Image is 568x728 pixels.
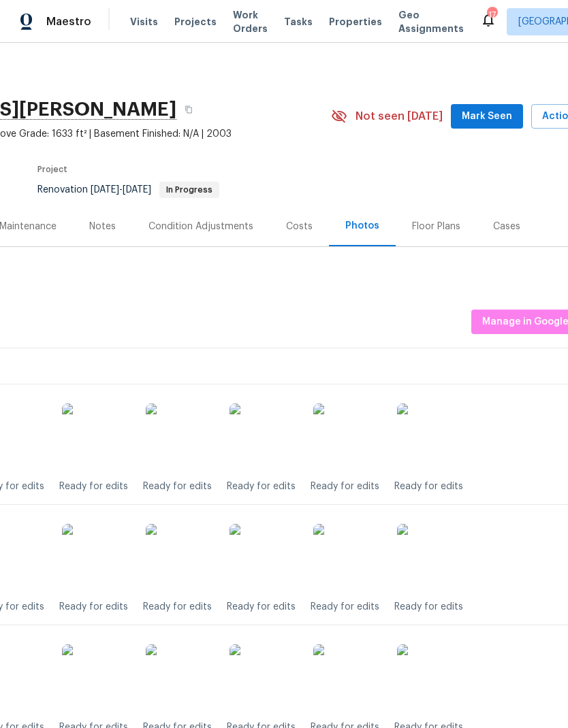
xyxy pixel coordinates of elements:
[412,220,460,233] div: Floor Plans
[46,15,91,29] span: Maestro
[462,108,512,125] span: Mark Seen
[398,8,464,35] span: Geo Assignments
[329,15,382,29] span: Properties
[161,186,218,194] span: In Progress
[91,185,119,195] span: [DATE]
[356,110,443,123] span: Not seen [DATE]
[311,600,379,614] div: Ready for edits
[130,15,158,29] span: Visits
[233,8,268,35] span: Work Orders
[345,219,379,233] div: Photos
[451,104,523,129] button: Mark Seen
[227,600,296,614] div: Ready for edits
[59,480,128,493] div: Ready for edits
[37,185,219,195] span: Renovation
[59,600,128,614] div: Ready for edits
[123,185,151,195] span: [DATE]
[91,185,151,195] span: -
[487,8,496,22] div: 17
[176,97,201,122] button: Copy Address
[286,220,313,233] div: Costs
[227,480,296,493] div: Ready for edits
[394,480,463,493] div: Ready for edits
[148,220,253,233] div: Condition Adjustments
[394,600,463,614] div: Ready for edits
[143,600,212,614] div: Ready for edits
[37,165,67,173] span: Project
[284,17,313,27] span: Tasks
[493,220,520,233] div: Cases
[143,480,212,493] div: Ready for edits
[311,480,379,493] div: Ready for edits
[174,15,217,29] span: Projects
[89,220,116,233] div: Notes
